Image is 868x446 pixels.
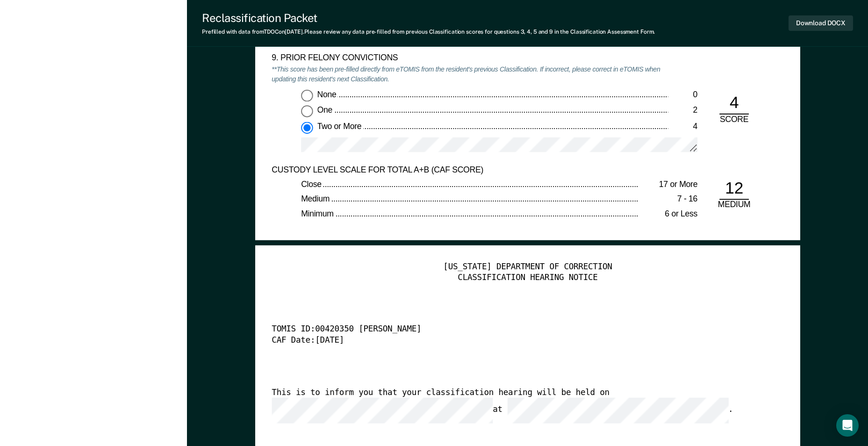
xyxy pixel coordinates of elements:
div: CLASSIFICATION HEARING NOTICE [272,273,783,283]
div: 0 [668,89,697,100]
span: Close [301,180,323,189]
div: MEDIUM [712,200,756,211]
div: TOMIS ID: 00420350 [PERSON_NAME] [272,324,758,335]
span: Minimum [301,209,335,219]
div: 7 - 16 [638,194,697,205]
span: Medium [301,194,331,204]
div: Open Intercom Messenger [836,414,859,437]
input: One2 [301,106,313,118]
div: 6 or Less [638,209,697,220]
input: None0 [301,89,313,101]
div: 17 or More [638,180,697,190]
div: CUSTODY LEVEL SCALE FOR TOTAL A+B (CAF SCORE) [272,165,668,175]
div: This is to inform you that your classification hearing will be held on at . [272,387,758,423]
em: **This score has been pre-filled directly from eTOMIS from the resident's previous Classification... [272,65,660,84]
div: [US_STATE] DEPARTMENT OF CORRECTION [272,262,783,273]
span: None [317,89,338,99]
div: 2 [668,106,697,116]
div: Prefilled with data from TDOC on [DATE] . Please review any data pre-filled from previous Classif... [202,29,655,35]
input: Two or More4 [301,122,313,134]
span: Two or More [317,122,363,131]
div: 9. PRIOR FELONY CONVICTIONS [272,53,668,64]
div: 4 [719,93,749,115]
span: One [317,106,334,115]
div: 12 [719,178,749,201]
div: 4 [668,122,697,132]
div: SCORE [712,115,756,126]
button: Download DOCX [789,15,853,31]
div: CAF Date: [DATE] [272,335,758,346]
div: Reclassification Packet [202,11,655,25]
